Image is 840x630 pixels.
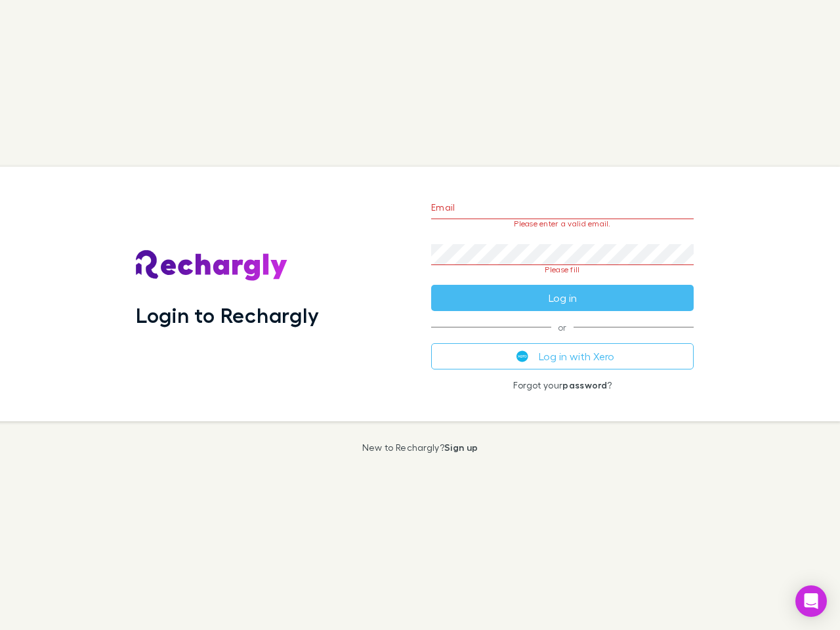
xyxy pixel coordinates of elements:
div: Open Intercom Messenger [795,585,827,617]
p: New to Rechargly? [362,442,478,453]
p: Please fill [431,265,694,274]
a: password [562,379,607,390]
button: Log in with Xero [431,343,694,369]
img: Rechargly's Logo [136,250,288,282]
p: Please enter a valid email. [431,219,694,228]
img: Xero's logo [516,350,528,362]
a: Sign up [444,442,478,453]
h1: Login to Rechargly [136,303,319,327]
span: or [431,327,694,327]
button: Log in [431,285,694,311]
p: Forgot your ? [431,380,694,390]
